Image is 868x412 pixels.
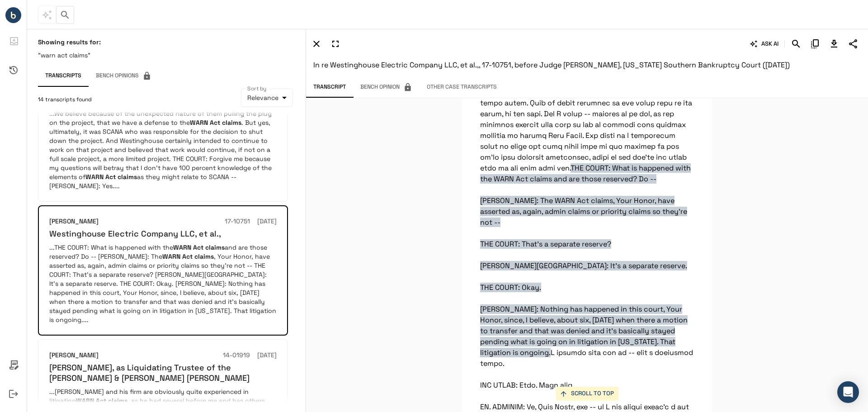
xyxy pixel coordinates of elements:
[85,173,137,181] em: WARN Act claims
[76,397,127,405] em: WARN Act claims
[556,387,618,401] button: SCROLL TO TOP
[241,89,293,107] div: Relevance
[38,38,295,46] h6: Showing results for:
[38,95,92,104] span: 14 transcripts found
[807,36,823,52] button: Copy Citation
[420,79,504,96] button: Other Case Transcripts
[49,217,99,227] h6: [PERSON_NAME]
[162,252,214,260] em: WARN Act claims
[38,51,295,60] p: "warn act claims"
[247,85,267,92] label: Sort by
[225,217,250,227] h6: 17-10751
[49,109,277,190] p: ...We believe because of the unexpected nature of them pulling the plug on the project, that we h...
[49,243,277,324] p: ...THE COURT: What is happened with the and are those reserved? Do -- [PERSON_NAME]: The , Your H...
[190,118,241,127] em: WARN Act claims
[38,6,56,24] span: This feature has been disabled by your account admin.
[173,243,225,251] em: WARN Act claims
[826,36,842,52] button: Download Transcript
[845,36,861,52] button: Share Transcript
[223,350,250,360] h6: 14-01919
[837,381,859,403] div: Open Intercom Messenger
[306,79,353,96] button: Transcript
[96,71,151,81] span: Bench Opinions
[257,350,277,360] h6: [DATE]
[49,228,221,239] h6: Westinghouse Electric Company LLC, et al.,
[257,217,277,227] h6: [DATE]
[38,65,89,87] button: Transcripts
[313,60,790,70] span: In re Westinghouse Electric Company LLC, et al.,, 17-10751, before Judge [PERSON_NAME], [US_STATE...
[480,163,691,357] span: THE COURT: What is happened with the WARN Act claims and are those reserved? Do -- [PERSON_NAME]:...
[788,36,804,52] button: Search
[748,36,781,52] button: ASK AI
[49,350,99,360] h6: [PERSON_NAME]
[49,362,277,384] h6: [PERSON_NAME], as Liquidating Trustee of the [PERSON_NAME] & [PERSON_NAME] [PERSON_NAME]
[360,83,412,92] span: Bench Opinion
[353,79,420,96] span: This feature has been disabled by your account admin.
[89,65,159,87] span: This feature has been disabled by your account admin.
